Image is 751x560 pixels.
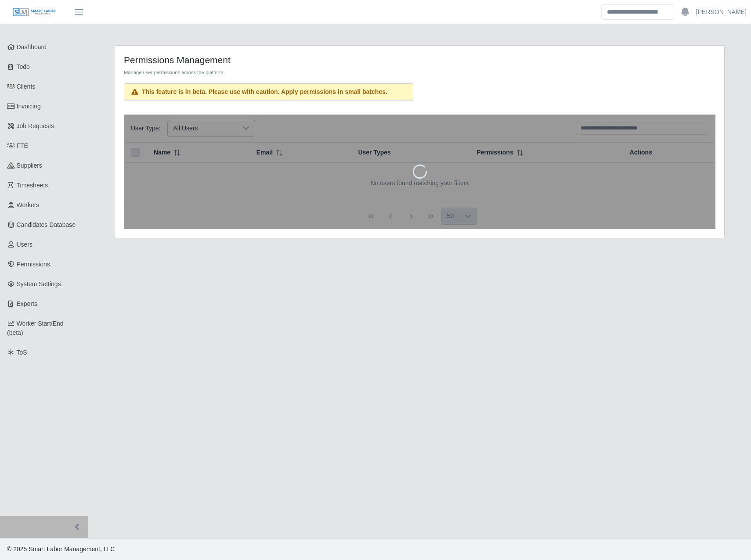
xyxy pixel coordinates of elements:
img: SLM Logo [12,7,56,17]
a: [PERSON_NAME] [696,7,747,17]
span: Timesheets [17,182,48,189]
div: This feature is in beta. Please use with caution. Apply permissions in small batches. [124,83,413,101]
span: Candidates Database [17,221,76,228]
span: © 2025 Smart Labor Management, LLC [7,546,115,553]
h4: Permissions Management [124,54,413,65]
span: Job Requests [17,122,54,129]
span: Workers [17,201,40,208]
span: Worker Start/End (beta) [7,320,64,336]
span: Exports [17,300,37,307]
span: Invoicing [17,103,41,110]
span: Suppliers [17,162,42,169]
span: Clients [17,83,36,90]
span: ToS [17,349,27,356]
span: Permissions [17,261,50,268]
span: Todo [17,63,30,70]
span: System Settings [17,280,61,287]
span: FTE [17,142,28,149]
p: Manage user permissions across the platform [124,69,413,76]
span: Users [17,241,33,248]
span: Dashboard [17,43,47,50]
input: Search [601,4,674,20]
